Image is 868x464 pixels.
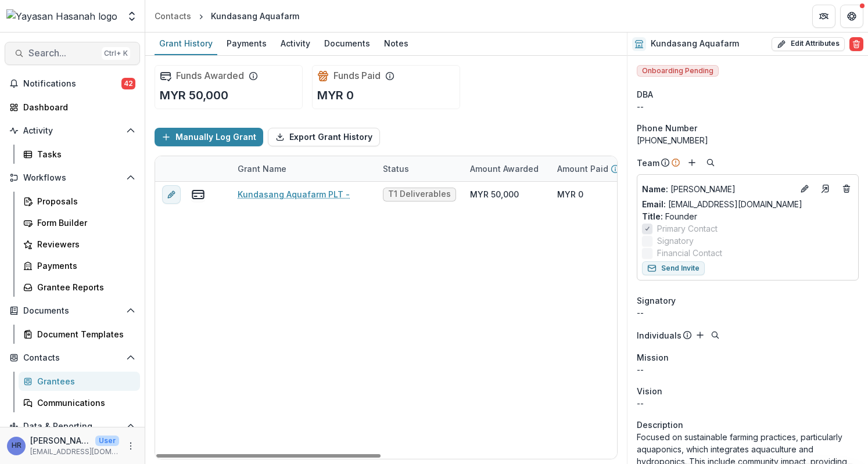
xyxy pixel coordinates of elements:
[150,8,304,24] nav: breadcrumb
[150,8,196,24] a: Contacts
[642,198,802,210] a: Email: [EMAIL_ADDRESS][DOMAIN_NAME]
[657,247,722,259] span: Financial Contact
[708,328,722,342] button: Search
[637,364,859,376] p: --
[637,419,683,431] span: Description
[30,434,91,447] p: [PERSON_NAME]
[211,10,299,22] div: Kundasang Aquafarm
[19,235,140,254] a: Reviewers
[5,417,140,436] button: Open Data & Reporting
[5,301,140,320] button: Open Documents
[5,168,140,187] button: Open Workflows
[379,35,413,52] div: Notes
[388,189,451,199] span: T1 Deliverables Req
[268,128,380,146] button: Export Grant History
[816,179,835,198] a: Go to contact
[231,156,376,181] div: Grant Name
[23,353,121,363] span: Contacts
[463,156,550,181] div: Amount Awarded
[23,79,121,89] span: Notifications
[637,88,653,100] span: DBA
[637,307,859,319] div: --
[637,100,859,113] div: --
[6,9,117,23] img: Yayasan Hasanah logo
[849,37,863,51] button: Delete
[95,436,119,446] p: User
[124,439,138,453] button: More
[557,188,583,200] div: MYR 0
[222,35,271,52] div: Payments
[124,5,140,28] button: Open entity switcher
[37,195,131,207] div: Proposals
[19,192,140,211] a: Proposals
[37,238,131,250] div: Reviewers
[685,156,699,170] button: Add
[19,256,140,275] a: Payments
[550,156,637,181] div: Amount Paid
[160,87,228,104] p: MYR 50,000
[155,10,191,22] div: Contacts
[5,98,140,117] a: Dashboard
[642,261,705,275] button: Send Invite
[320,33,375,55] a: Documents
[470,188,519,200] div: MYR 50,000
[798,182,812,196] button: Edit
[637,397,859,409] p: --
[376,156,463,181] div: Status
[376,163,416,175] div: Status
[155,128,263,146] button: Manually Log Grant
[23,306,121,316] span: Documents
[637,65,719,77] span: Onboarding Pending
[5,42,140,65] button: Search...
[19,393,140,412] a: Communications
[642,183,793,195] a: Name: [PERSON_NAME]
[276,35,315,52] div: Activity
[642,211,663,221] span: Title :
[155,35,217,52] div: Grant History
[191,188,205,202] button: view-payments
[637,329,682,341] p: Individuals
[37,328,131,340] div: Document Templates
[840,182,853,196] button: Deletes
[642,183,793,195] p: [PERSON_NAME]
[28,48,97,59] span: Search...
[463,163,546,175] div: Amount Awarded
[333,70,381,81] h2: Funds Paid
[5,74,140,93] button: Notifications42
[840,5,863,28] button: Get Help
[37,397,131,409] div: Communications
[37,148,131,160] div: Tasks
[162,185,181,204] button: edit
[637,157,659,169] p: Team
[642,184,668,194] span: Name :
[5,348,140,367] button: Open Contacts
[19,278,140,297] a: Grantee Reports
[637,385,662,397] span: Vision
[19,213,140,232] a: Form Builder
[121,78,135,89] span: 42
[693,328,707,342] button: Add
[23,422,121,431] span: Data & Reporting
[5,121,140,140] button: Open Activity
[651,39,739,49] h2: Kundasang Aquafarm
[276,33,315,55] a: Activity
[637,134,859,146] div: [PHONE_NUMBER]
[23,101,131,113] div: Dashboard
[238,188,350,200] a: Kundasang Aquafarm PLT -
[657,222,718,235] span: Primary Contact
[317,87,354,104] p: MYR 0
[637,294,676,307] span: Signatory
[155,33,217,55] a: Grant History
[637,351,669,364] span: Mission
[102,47,130,60] div: Ctrl + K
[642,210,853,222] p: Founder
[657,235,694,247] span: Signatory
[19,325,140,344] a: Document Templates
[19,145,140,164] a: Tasks
[37,260,131,272] div: Payments
[19,372,140,391] a: Grantees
